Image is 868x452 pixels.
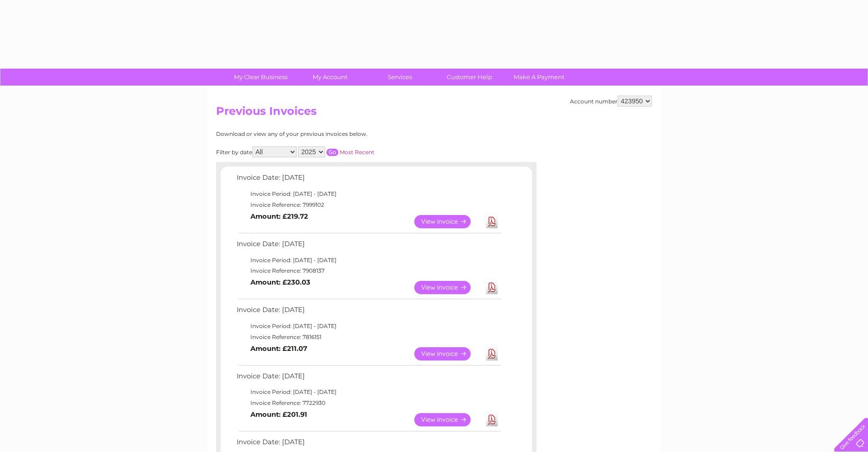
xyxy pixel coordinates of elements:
h2: Previous Invoices [216,105,652,122]
a: View [414,215,482,228]
a: View [414,413,482,426]
td: Invoice Date: [DATE] [234,370,502,387]
b: Amount: £201.91 [250,410,307,419]
a: Most Recent [340,149,374,156]
b: Amount: £219.72 [250,212,308,221]
td: Invoice Reference: 7722930 [234,398,502,409]
td: Invoice Period: [DATE] - [DATE] [234,321,502,332]
a: Services [362,69,438,86]
div: Account number [570,96,652,107]
b: Amount: £211.07 [250,344,307,353]
a: View [414,281,482,294]
div: Filter by date [216,146,456,157]
td: Invoice Period: [DATE] - [DATE] [234,387,502,398]
a: Download [486,347,498,361]
a: Make A Payment [501,69,577,86]
a: My Clear Business [223,69,298,86]
td: Invoice Reference: 7999102 [234,199,502,210]
td: Invoice Period: [DATE] - [DATE] [234,188,502,199]
td: Invoice Date: [DATE] [234,172,502,188]
a: Download [486,281,498,294]
a: My Account [293,69,368,86]
a: Download [486,413,498,426]
a: Customer Help [432,69,507,86]
td: Invoice Reference: 7816151 [234,332,502,343]
td: Invoice Period: [DATE] - [DATE] [234,255,502,266]
b: Amount: £230.03 [250,278,310,286]
td: Invoice Reference: 7908137 [234,265,502,276]
a: View [414,347,482,361]
td: Invoice Date: [DATE] [234,304,502,321]
a: Download [486,215,498,228]
td: Invoice Date: [DATE] [234,238,502,255]
div: Download or view any of your previous invoices below. [216,131,456,137]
